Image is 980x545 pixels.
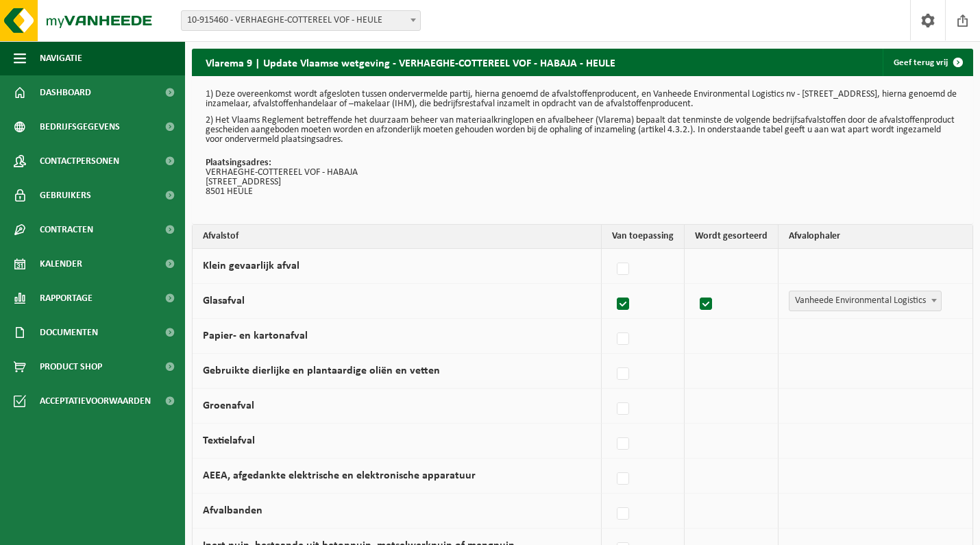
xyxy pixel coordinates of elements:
span: Gebruikers [40,178,91,213]
span: Documenten [40,315,98,350]
label: Afvalbanden [203,505,262,516]
th: Afvalophaler [779,225,972,249]
span: Navigatie [40,41,82,75]
span: Contactpersonen [40,144,119,178]
p: 2) Het Vlaams Reglement betreffende het duurzaam beheer van materiaalkringlopen en afvalbeheer (V... [206,116,959,145]
span: Vanheede Environmental Logistics [789,291,942,311]
th: Van toepassing [602,225,685,249]
th: Afvalstof [193,225,602,249]
span: Rapportage [40,281,93,315]
h2: Vlarema 9 | Update Vlaamse wetgeving - VERHAEGHE-COTTEREEL VOF - HABAJA - HEULE [192,49,629,75]
span: Dashboard [40,75,91,110]
label: Textielafval [203,435,255,446]
label: Klein gevaarlijk afval [203,261,299,271]
span: Product Shop [40,350,102,384]
th: Wordt gesorteerd [685,225,779,249]
a: Geef terug vrij [883,49,972,76]
label: Groenafval [203,400,254,411]
span: Bedrijfsgegevens [40,110,120,144]
span: Vanheede Environmental Logistics [789,291,941,311]
p: VERHAEGHE-COTTEREEL VOF - HABAJA [STREET_ADDRESS] 8501 HEULE [206,158,959,197]
p: 1) Deze overeenkomst wordt afgesloten tussen ondervermelde partij, hierna genoemd de afvalstoffen... [206,90,959,109]
span: 10-915460 - VERHAEGHE-COTTEREEL VOF - HEULE [181,10,421,31]
span: 10-915460 - VERHAEGHE-COTTEREEL VOF - HEULE [182,11,420,30]
span: Kalender [40,247,82,281]
span: Acceptatievoorwaarden [40,384,151,418]
label: Papier- en kartonafval [203,330,308,341]
label: AEEA, afgedankte elektrische en elektronische apparatuur [203,470,476,481]
strong: Plaatsingsadres: [206,158,271,168]
label: Glasafval [203,295,245,306]
span: Contracten [40,213,93,247]
label: Gebruikte dierlijke en plantaardige oliën en vetten [203,365,440,376]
